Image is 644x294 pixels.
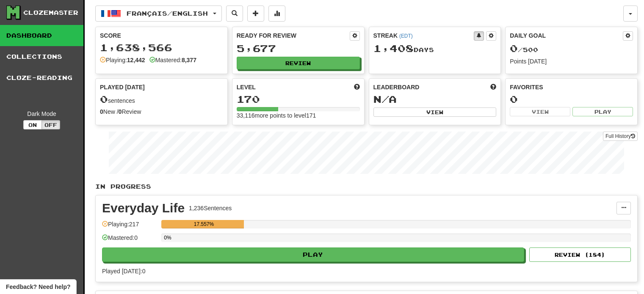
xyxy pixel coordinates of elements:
span: Played [DATE] [100,83,145,91]
button: Play [572,107,633,116]
div: Everyday Life [102,202,185,214]
div: 170 [237,94,360,104]
button: Français/English [95,5,222,22]
div: Dark Mode [6,110,77,118]
div: Score [100,31,223,40]
a: Full History [603,132,638,141]
span: Open feedback widget [6,283,70,291]
span: Played [DATE]: 0 [102,268,145,275]
button: More stats [268,5,285,22]
div: 0 [510,94,633,104]
div: Points [DATE] [510,57,633,66]
button: Review [237,57,360,69]
div: Day s [373,43,497,54]
span: Score more points to level up [354,83,360,91]
span: 0 [100,93,108,105]
div: sentences [100,94,223,105]
button: Off [41,120,60,129]
button: Review (184) [529,247,631,262]
span: / 500 [510,46,538,53]
div: Streak [373,31,474,40]
div: 1,638,566 [100,42,223,53]
span: N/A [373,93,397,105]
strong: 0 [100,108,103,115]
span: 1,408 [373,42,414,54]
div: Favorites [510,83,633,91]
button: Search sentences [226,5,243,22]
strong: 12,442 [127,57,145,63]
button: On [23,120,42,129]
span: This week in points, UTC [490,83,496,91]
span: Leaderboard [373,83,420,91]
span: Level [237,83,256,91]
button: Play [102,247,524,262]
a: (EDT) [399,33,413,39]
button: View [373,107,497,117]
div: Playing: 217 [102,220,157,234]
div: Mastered: 0 [102,234,157,247]
div: 1,236 Sentences [189,204,232,212]
div: 33,116 more points to level 171 [237,111,360,120]
div: New / Review [100,107,223,116]
div: Daily Goal [510,31,623,41]
div: Mastered: [149,56,196,64]
strong: 8,377 [182,57,196,63]
span: Français / English [127,10,208,17]
p: In Progress [95,182,638,191]
button: Add sentence to collection [247,5,264,22]
div: 17.557% [164,220,243,228]
div: Ready for Review [237,31,350,40]
button: View [510,107,570,116]
div: 5,677 [237,43,360,54]
span: 0 [510,42,518,54]
div: Playing: [100,56,145,64]
div: Clozemaster [23,8,78,17]
strong: 0 [119,108,122,115]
